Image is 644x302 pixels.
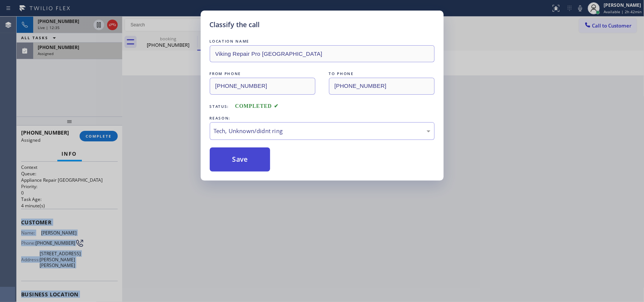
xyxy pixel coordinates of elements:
[210,20,260,30] h5: Classify the call
[210,147,271,172] button: Save
[329,70,435,78] div: TO PHONE
[235,103,279,109] span: COMPLETED
[210,114,435,122] div: REASON:
[210,104,229,109] span: Status:
[210,37,435,45] div: LOCATION NAME
[214,127,430,135] div: Tech, Unknown/didnt ring
[329,78,435,95] input: To phone
[210,70,315,78] div: FROM PHONE
[210,78,315,95] input: From phone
